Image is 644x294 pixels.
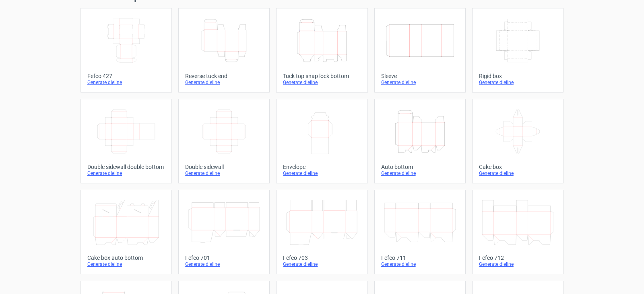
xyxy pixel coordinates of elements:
div: Fefco 701 [185,255,263,261]
a: Double sidewallGenerate dieline [178,99,270,183]
a: SleeveGenerate dieline [374,8,466,93]
a: Cake box auto bottomGenerate dieline [80,190,172,274]
div: Sleeve [381,73,459,79]
div: Generate dieline [87,261,165,267]
div: Generate dieline [479,79,557,86]
div: Generate dieline [381,170,459,177]
div: Generate dieline [479,261,557,267]
div: Auto bottom [381,164,459,170]
div: Generate dieline [185,170,263,177]
a: Fefco 712Generate dieline [472,190,563,274]
div: Generate dieline [87,170,165,177]
div: Reverse tuck end [185,73,263,79]
a: Fefco 701Generate dieline [178,190,270,274]
a: Tuck top snap lock bottomGenerate dieline [276,8,367,93]
div: Generate dieline [283,79,361,86]
a: Double sidewall double bottomGenerate dieline [80,99,172,183]
div: Generate dieline [381,261,459,267]
div: Double sidewall double bottom [87,164,165,170]
div: Tuck top snap lock bottom [283,73,361,79]
a: Auto bottomGenerate dieline [374,99,466,183]
a: Reverse tuck endGenerate dieline [178,8,270,93]
div: Generate dieline [283,261,361,267]
div: Generate dieline [87,79,165,86]
div: Generate dieline [185,261,263,267]
div: Cake box [479,164,557,170]
a: Cake boxGenerate dieline [472,99,563,183]
a: Rigid boxGenerate dieline [472,8,563,93]
div: Cake box auto bottom [87,255,165,261]
div: Rigid box [479,73,557,79]
a: EnvelopeGenerate dieline [276,99,367,183]
div: Fefco 711 [381,255,459,261]
div: Fefco 712 [479,255,557,261]
div: Fefco 427 [87,73,165,79]
a: Fefco 711Generate dieline [374,190,466,274]
div: Generate dieline [381,79,459,86]
a: Fefco 427Generate dieline [80,8,172,93]
div: Generate dieline [479,170,557,177]
a: Fefco 703Generate dieline [276,190,367,274]
div: Generate dieline [283,170,361,177]
div: Fefco 703 [283,255,361,261]
div: Generate dieline [185,79,263,86]
div: Envelope [283,164,361,170]
div: Double sidewall [185,164,263,170]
